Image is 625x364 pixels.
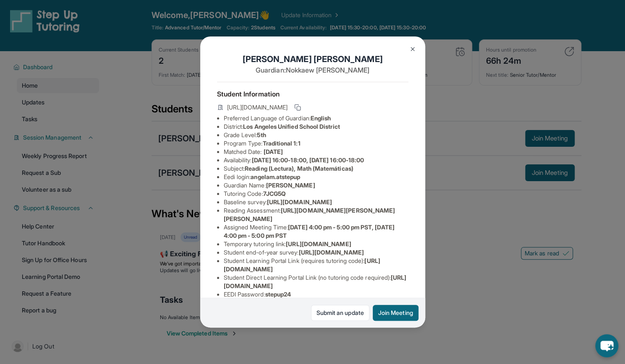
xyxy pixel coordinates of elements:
[263,190,286,197] span: 7JCG5Q
[224,224,395,239] span: [DATE] 4:00 pm - 5:00 pm PST, [DATE] 4:00 pm - 5:00 pm PST
[311,305,369,321] a: Submit an update
[409,46,416,52] img: Close Icon
[224,190,408,198] li: Tutoring Code :
[262,140,300,147] span: Traditional 1:1
[224,206,408,223] li: Reading Assessment :
[224,122,408,131] li: District:
[224,131,408,139] li: Grade Level:
[245,165,353,172] span: Reading (Lectura), Math (Matemáticas)
[224,223,408,240] li: Assigned Meeting Time :
[293,102,303,112] button: Copy link
[224,273,408,290] li: Student Direct Learning Portal Link (no tutoring code required) :
[217,65,408,75] p: Guardian: Nokkaew [PERSON_NAME]
[251,156,364,164] span: [DATE] 16:00-18:00, [DATE] 16:00-18:00
[311,114,331,122] span: English
[595,334,618,357] button: chat-button
[251,173,300,180] span: angelam.atstepup
[224,240,408,248] li: Temporary tutoring link :
[224,164,408,173] li: Subject :
[224,139,408,148] li: Program Type:
[224,148,408,156] li: Matched Date:
[217,89,408,99] h4: Student Information
[224,257,408,273] li: Student Learning Portal Link (requires tutoring code) :
[257,131,266,138] span: 5th
[298,249,363,256] span: [URL][DOMAIN_NAME]
[266,182,315,189] span: [PERSON_NAME]
[265,291,291,298] span: stepup24
[224,156,408,164] li: Availability:
[224,290,408,299] li: EEDI Password :
[224,248,408,257] li: Student end-of-year survey :
[373,305,418,321] button: Join Meeting
[224,198,408,206] li: Baseline survey :
[267,198,332,205] span: [URL][DOMAIN_NAME]
[217,53,408,65] h1: [PERSON_NAME] [PERSON_NAME]
[227,103,288,112] span: [URL][DOMAIN_NAME]
[224,173,408,181] li: Eedi login :
[224,114,408,122] li: Preferred Language of Guardian:
[224,181,408,190] li: Guardian Name :
[264,148,283,155] span: [DATE]
[243,123,340,130] span: Los Angeles Unified School District
[286,240,351,247] span: [URL][DOMAIN_NAME]
[224,207,395,222] span: [URL][DOMAIN_NAME][PERSON_NAME][PERSON_NAME]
